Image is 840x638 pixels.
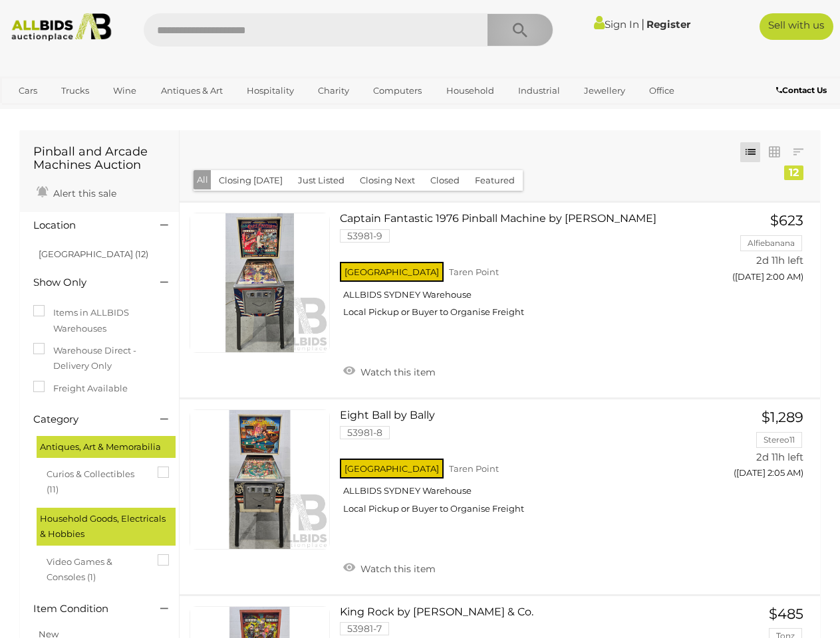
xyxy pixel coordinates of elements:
[340,558,439,578] a: Watch this item
[33,146,166,172] h1: Pinball and Arcade Machines Auction
[33,381,128,396] label: Freight Available
[194,170,211,189] button: All
[640,80,683,102] a: Office
[784,165,803,180] div: 12
[357,563,436,575] span: Watch this item
[422,170,468,191] button: Closed
[37,508,176,546] div: Household Goods, Electricals & Hobbies
[290,170,352,191] button: Just Listed
[47,463,146,498] span: Curios & Collectibles (11)
[309,80,358,102] a: Charity
[340,361,439,381] a: Watch this item
[104,80,145,102] a: Wine
[238,80,303,102] a: Hospitality
[33,414,140,425] h4: Category
[37,436,176,458] div: Antiques, Art & Memorabilia
[33,277,140,288] h4: Show Only
[438,80,503,102] a: Household
[350,213,704,328] a: Captain Fantastic 1976 Pinball Machine by [PERSON_NAME] 53981-9 [GEOGRAPHIC_DATA] Taren Point ALL...
[10,80,46,102] a: Cars
[487,13,553,47] button: Search
[364,80,430,102] a: Computers
[350,409,704,524] a: Eight Ball by Bally 53981-8 [GEOGRAPHIC_DATA] Taren Point ALLBIDS SYDNEY Warehouse Local Pickup o...
[724,409,807,486] a: $1,289 Stereo11 2d 11h left ([DATE] 2:05 AM)
[33,220,140,231] h4: Location
[357,366,436,378] span: Watch this item
[61,102,173,124] a: [GEOGRAPHIC_DATA]
[575,80,634,102] a: Jewellery
[776,83,830,98] a: Contact Us
[33,603,140,615] h4: Item Condition
[509,80,569,102] a: Industrial
[352,170,423,191] button: Closing Next
[50,187,116,199] span: Alert this sale
[53,80,98,102] a: Trucks
[33,343,166,374] label: Warehouse Direct - Delivery Only
[10,102,55,124] a: Sports
[33,305,166,336] label: Items in ALLBIDS Warehouses
[6,13,117,41] img: Allbids.com.au
[770,212,803,229] span: $623
[211,170,291,191] button: Closing [DATE]
[467,170,523,191] button: Featured
[724,213,807,289] a: $623 Alfiebanana 2d 11h left ([DATE] 2:00 AM)
[39,249,148,259] a: [GEOGRAPHIC_DATA] (12)
[762,409,803,425] span: $1,289
[47,551,146,585] span: Video Games & Consoles (1)
[776,85,827,95] b: Contact Us
[760,13,833,40] a: Sell with us
[641,17,644,31] span: |
[33,182,120,202] a: Alert this sale
[594,18,639,31] a: Sign In
[646,18,690,31] a: Register
[152,80,231,102] a: Antiques & Art
[769,605,803,622] span: $485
